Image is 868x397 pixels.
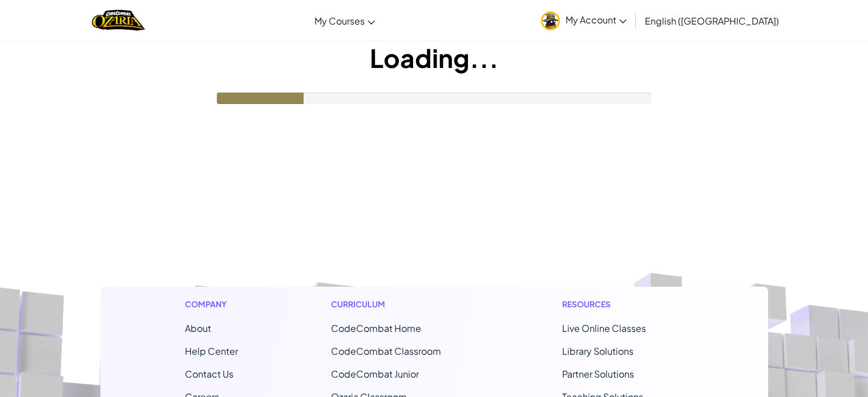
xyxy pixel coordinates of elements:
span: CodeCombat Home [331,322,421,334]
a: My Account [535,2,632,38]
a: CodeCombat Junior [331,368,419,380]
a: Ozaria by CodeCombat logo [92,9,145,32]
span: My Courses [314,15,365,27]
img: avatar [541,11,560,30]
a: CodeCombat Classroom [331,345,441,357]
a: Library Solutions [562,345,633,357]
h1: Resources [562,298,684,310]
a: My Courses [309,5,381,36]
img: Home [92,9,145,32]
span: English ([GEOGRAPHIC_DATA]) [645,15,779,27]
a: Live Online Classes [562,322,646,334]
a: English ([GEOGRAPHIC_DATA]) [639,5,785,36]
h1: Curriculum [331,298,469,310]
span: My Account [566,14,627,26]
span: Contact Us [185,368,233,380]
a: Partner Solutions [562,368,634,380]
a: About [185,322,211,334]
h1: Company [185,298,238,310]
a: Help Center [185,345,238,357]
